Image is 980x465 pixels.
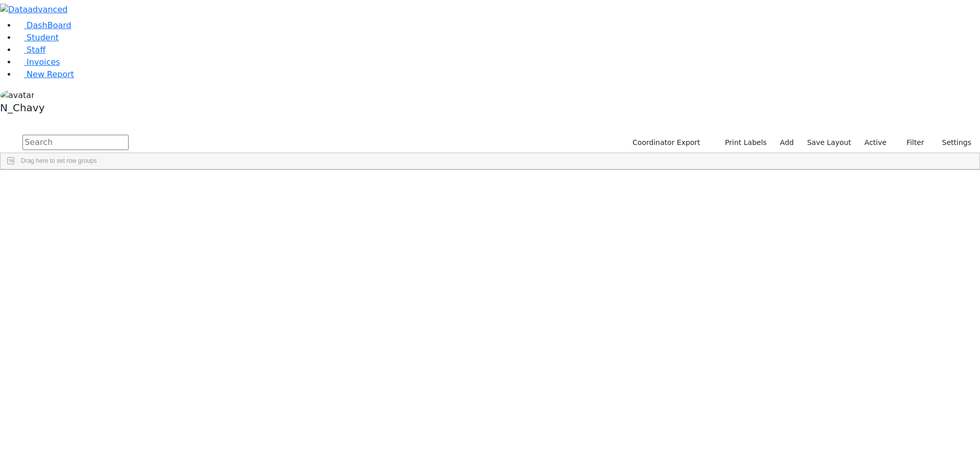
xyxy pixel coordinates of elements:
[22,135,129,150] input: Search
[16,33,59,42] a: Student
[27,20,71,30] span: DashBoard
[16,69,74,79] a: New Report
[27,33,59,42] span: Student
[21,157,97,164] span: Drag here to set row groups
[893,135,929,151] button: Filter
[802,135,855,151] button: Save Layout
[27,69,74,79] span: New Report
[16,45,45,55] a: Staff
[929,135,976,151] button: Settings
[27,45,45,55] span: Staff
[16,20,71,30] a: DashBoard
[626,135,705,151] button: Coordinator Export
[860,135,891,151] label: Active
[713,135,771,151] button: Print Labels
[775,135,798,151] a: Add
[27,57,60,67] span: Invoices
[16,57,60,67] a: Invoices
